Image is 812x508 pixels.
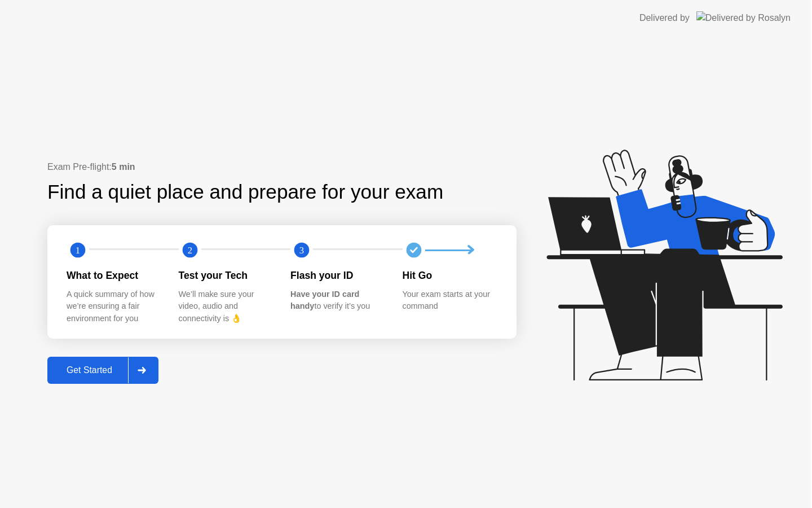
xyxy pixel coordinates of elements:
[290,288,385,313] div: to verify it’s you
[639,11,690,25] div: Delivered by
[47,357,158,384] button: Get Started
[47,160,517,174] div: Exam Pre-flight:
[51,365,128,375] div: Get Started
[47,177,445,207] div: Find a quiet place and prepare for your exam
[299,245,304,256] text: 3
[290,268,385,283] div: Flash your ID
[290,290,359,311] b: Have your ID card handy
[179,268,273,283] div: Test your Tech
[112,162,135,172] b: 5 min
[76,245,80,256] text: 1
[403,268,497,283] div: Hit Go
[67,268,161,283] div: What to Expect
[179,288,273,325] div: We’ll make sure your video, audio and connectivity is 👌
[187,245,192,256] text: 2
[403,288,497,313] div: Your exam starts at your command
[696,11,791,24] img: Delivered by Rosalyn
[67,288,161,325] div: A quick summary of how we’re ensuring a fair environment for you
